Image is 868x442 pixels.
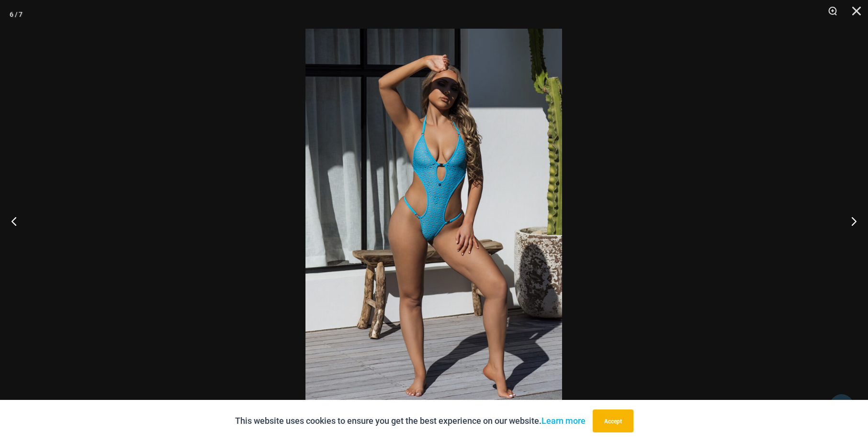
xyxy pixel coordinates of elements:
[832,197,868,245] button: Next
[593,409,633,432] button: Accept
[305,29,562,413] img: Bubble Mesh Highlight Blue 819 One Piece 02
[235,414,586,428] p: This website uses cookies to ensure you get the best experience on our website.
[10,7,23,22] div: 6 / 7
[541,416,586,426] a: Learn more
